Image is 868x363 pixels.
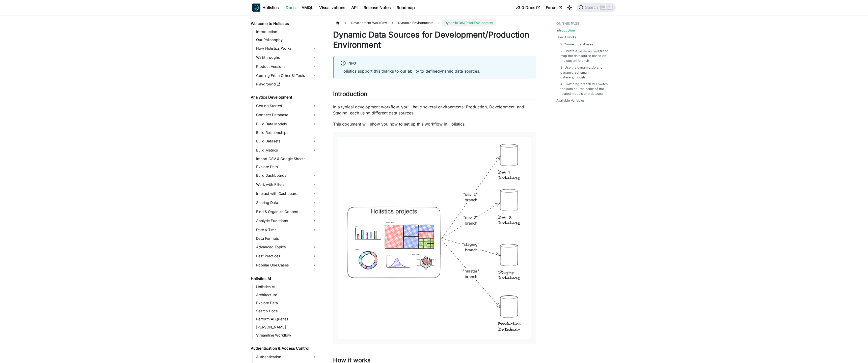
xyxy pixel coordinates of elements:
[584,5,601,10] span: Search
[255,171,318,179] a: Build Dashboards
[340,60,530,67] div: info
[348,4,361,12] a: API
[255,155,318,162] a: Import CSV & Google Sheets
[556,28,575,33] a: Introduction
[255,299,318,307] a: Explore Data
[333,30,536,50] h1: Dynamic Data Sources for Development/Production Environment
[255,129,318,136] a: Build Relationships
[247,15,323,363] nav: Docs sidebar
[607,5,612,10] kbd: K
[394,4,418,12] a: Roadmap
[255,217,318,225] a: Analytic Functions
[255,120,318,128] a: Build Data Models
[255,190,318,198] a: Interact with Dashboards
[255,111,318,119] a: Connect Database
[249,345,318,352] a: Authentication & Access Control
[560,49,611,63] a: 2. Create adatabases.amlfile to map the datasource based on the current branch
[565,4,574,12] button: Switch between dark and light mode (currently light mode)
[556,98,585,103] a: Available Variables
[437,69,479,74] a: dynamic data sources
[255,261,318,269] a: Popular Use Cases
[316,4,348,12] a: Visualizations
[340,68,530,74] p: Holistics support this thanks to our ability to define .
[338,137,531,339] img: Dynamic Development/Production environment
[577,3,616,12] button: Search (Ctrl+K)
[333,19,536,26] nav: Breadcrumbs
[249,275,318,282] a: Holistics AI
[333,19,343,26] a: Home page
[333,104,536,116] p: In a typical development workflow, you'll have several environments: Production, Development, and...
[252,4,279,12] a: HolisticsHolistics
[255,332,318,339] a: Streamline Workflow
[560,42,593,47] a: 1. Connect databases
[252,4,260,12] img: Holistics
[255,81,318,88] a: Playground
[560,82,611,96] a: 4. Switching branch will switch the data source name of the related models and datasets
[255,163,318,170] a: Explore Data
[333,121,536,127] p: This document will show you how to set up this workflow in Holistics.
[512,4,543,12] a: v3.0 Docs
[249,20,318,27] a: Welcome to Holistics
[333,90,536,100] h2: Introduction
[577,49,600,53] code: databases.aml
[349,19,389,26] span: Development Workflow
[556,35,577,40] a: How it works
[442,19,496,26] span: Dynamic Dev/Prod Environment
[396,19,436,26] span: Dynamic Environments
[255,324,318,331] a: [PERSON_NAME]
[255,252,318,260] a: Best Practices
[255,44,318,52] a: How Holistics Works
[543,4,565,12] a: Forum
[255,208,318,216] a: Find & Organize Content
[255,72,318,80] a: Coming From Other BI Tools
[255,243,318,251] a: Advanced Topics
[255,316,318,323] a: Perform AI Queries
[361,4,394,12] a: Release Notes
[299,4,316,12] a: AMQL
[255,226,318,234] a: Date & Time
[255,353,318,361] a: Authentication
[560,65,611,80] a: 3. Use the dynamic_db and dynamic_schema in datasets/models
[255,63,318,71] a: Product Versions
[255,53,318,62] a: Walkthroughs
[249,94,318,101] a: Analytics Development
[262,5,279,11] b: Holistics
[255,146,318,154] a: Build Metrics
[255,28,318,35] a: Introduction
[255,235,318,242] a: Data Formats
[255,199,318,207] a: Sharing Data
[255,36,318,43] a: Our Philosophy
[255,137,318,145] a: Build Datasets
[255,283,318,290] a: Holistics AI
[255,308,318,315] a: Search Docs
[255,291,318,298] a: Architecture
[255,180,318,189] a: Work with Filters
[255,102,318,110] a: Getting Started
[283,4,299,12] a: Docs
